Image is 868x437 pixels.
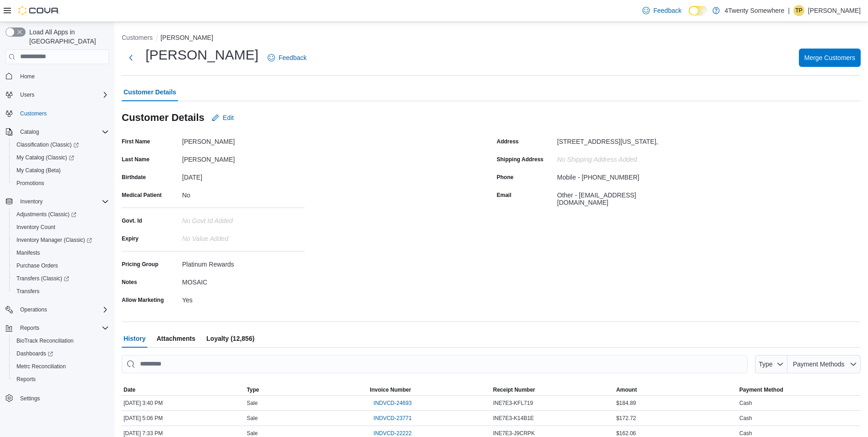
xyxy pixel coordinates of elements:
[9,246,113,259] button: Manifests
[122,235,139,242] label: Expiry
[16,154,74,161] span: My Catalog (Classic)
[493,430,534,437] span: INE7E3-J9CRPK
[497,156,544,163] label: Shipping Address
[373,430,411,437] span: INDVCD-22222
[13,165,109,176] span: My Catalog (Beta)
[16,224,55,231] span: Inventory Count
[245,384,368,395] button: Type
[182,170,305,181] div: [DATE]
[13,273,109,284] span: Transfers (Classic)
[373,399,411,407] span: INDVCD-24693
[497,174,514,181] label: Phone
[13,260,109,271] span: Purchase Orders
[2,322,113,334] button: Reports
[9,208,113,221] a: Adjustments (Classic)
[122,384,245,395] button: Date
[493,386,535,393] span: Receipt Number
[16,322,43,333] button: Reports
[182,231,305,242] div: No value added
[13,260,62,271] a: Purchase Orders
[16,141,79,148] span: Classification (Classic)
[9,360,113,373] button: Metrc Reconciliation
[13,209,80,220] a: Adjustments (Classic)
[13,247,43,258] a: Manifests
[182,293,305,304] div: Yes
[9,138,113,151] a: Classification (Classic)
[13,222,59,233] a: Inventory Count
[16,322,109,333] span: Reports
[20,395,40,402] span: Settings
[122,296,164,304] label: Allow Marketing
[13,286,109,297] span: Transfers
[13,139,109,150] span: Classification (Classic)
[2,70,113,83] button: Home
[13,152,78,163] a: My Catalog (Classic)
[146,46,259,64] h1: [PERSON_NAME]
[755,355,788,373] button: Type
[122,49,140,67] button: Next
[724,5,784,16] p: 4Twenty Somewhere
[557,188,680,206] div: Other - [EMAIL_ADDRESS][DOMAIN_NAME]
[16,262,58,269] span: Purchase Orders
[13,348,109,359] span: Dashboards
[616,386,637,393] span: Amount
[793,5,804,16] div: Tyler Pallotta
[156,329,195,348] span: Attachments
[122,34,153,41] button: Customers
[9,334,113,347] button: BioTrack Reconciliation
[9,177,113,190] button: Promotions
[16,167,61,174] span: My Catalog (Beta)
[9,373,113,386] button: Reports
[161,34,213,41] button: [PERSON_NAME]
[13,273,73,284] a: Transfers (Classic)
[16,211,76,218] span: Adjustments (Classic)
[9,164,113,177] button: My Catalog (Beta)
[615,384,738,395] button: Amount
[16,196,109,207] span: Inventory
[16,89,109,100] span: Users
[16,89,38,100] button: Users
[13,209,109,220] span: Adjustments (Classic)
[13,139,82,150] a: Classification (Classic)
[247,399,258,407] span: Sale
[13,178,48,189] a: Promotions
[16,363,66,370] span: Metrc Reconciliation
[16,350,53,357] span: Dashboards
[804,53,855,62] span: Merge Customers
[16,126,43,137] button: Catalog
[13,165,65,176] a: My Catalog (Beta)
[13,178,109,189] span: Promotions
[13,335,77,346] a: BioTrack Reconciliation
[122,112,205,123] h3: Customer Details
[9,347,113,360] a: Dashboards
[182,275,305,286] div: MOSAIC
[206,329,254,348] span: Loyalty (12,856)
[16,304,51,315] button: Operations
[739,430,752,437] span: Cash
[16,236,92,244] span: Inventory Manager (Classic)
[13,235,96,246] a: Inventory Manager (Classic)
[16,392,109,404] span: Settings
[2,88,113,101] button: Users
[264,49,310,67] a: Feedback
[689,6,708,16] input: Dark Mode
[13,235,109,246] span: Inventory Manager (Classic)
[20,73,35,80] span: Home
[20,128,39,136] span: Catalog
[279,53,307,62] span: Feedback
[787,355,861,373] button: Payment Methods
[122,279,137,286] label: Notes
[759,361,772,368] span: Type
[2,195,113,208] button: Inventory
[13,374,109,385] span: Reports
[9,285,113,298] button: Transfers
[493,399,533,407] span: INE7E3-KFL719
[122,174,146,181] label: Birthdate
[16,376,36,383] span: Reports
[2,126,113,138] button: Catalog
[20,324,39,332] span: Reports
[16,304,109,315] span: Operations
[370,413,415,424] button: INDVCD-23771
[9,221,113,234] button: Inventory Count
